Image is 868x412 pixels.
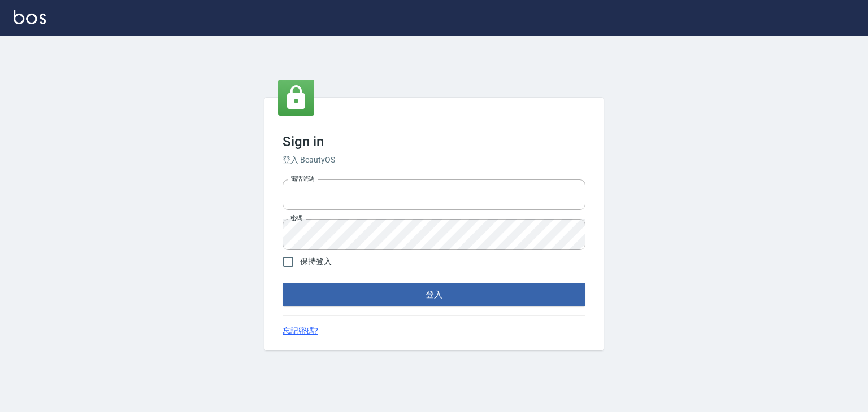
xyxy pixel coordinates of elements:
[283,154,585,166] h6: 登入 BeautyOS
[283,283,585,306] button: 登入
[300,256,332,268] span: 保持登入
[283,134,585,150] h3: Sign in
[290,214,302,222] label: 密碼
[290,174,314,183] label: 電話號碼
[283,325,318,337] a: 忘記密碼?
[14,10,46,24] img: Logo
